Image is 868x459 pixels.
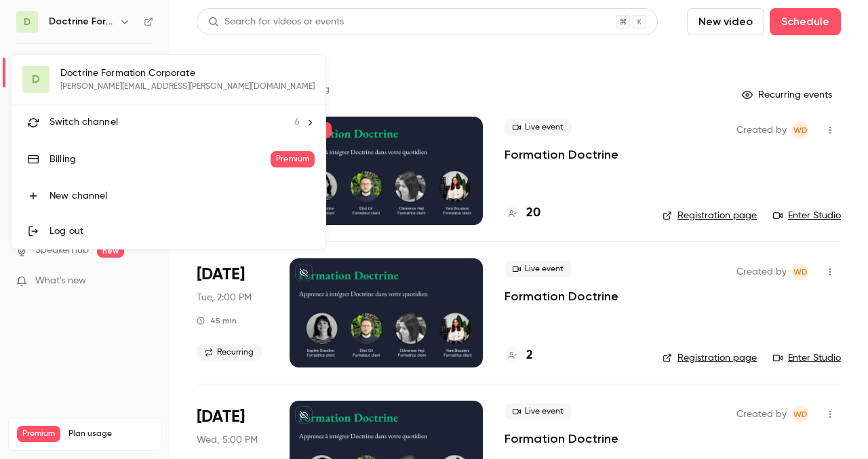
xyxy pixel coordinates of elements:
div: Billing [50,153,271,166]
div: New channel [50,189,315,203]
span: 6 [294,115,300,129]
div: Log out [50,224,315,238]
span: Switch channel [50,115,118,129]
span: Premium [271,151,315,167]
